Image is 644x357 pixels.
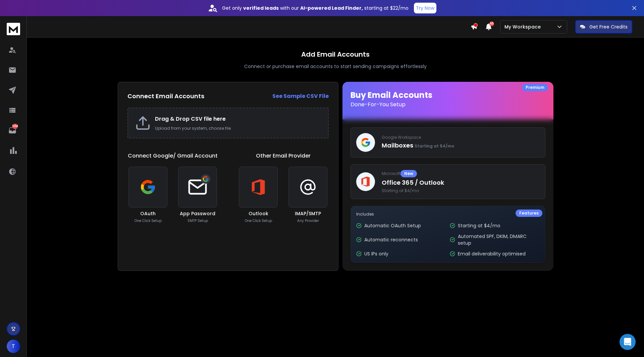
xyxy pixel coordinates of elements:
p: One Click Setup [135,218,162,223]
h1: Buy Email Accounts [351,90,545,109]
p: Google Workspace [382,135,540,140]
button: T [7,340,20,353]
p: Automated SPF, DKIM, DMARC setup [458,233,539,246]
div: Open Intercom Messenger [620,334,636,350]
p: Starting at $4/mo [458,222,500,229]
p: Try Now [416,5,434,11]
p: Done-For-You Setup [351,101,545,109]
div: Features [516,210,542,217]
strong: verified leads [243,5,279,11]
p: US IPs only [364,250,388,257]
strong: AI-powered Lead Finder, [300,5,363,11]
h1: Add Email Accounts [301,50,370,59]
p: Any Provider [297,218,319,223]
p: Automatic OAuth Setup [364,222,421,229]
div: Premium [522,84,548,91]
h3: IMAP/SMTP [295,210,321,217]
button: Get Free Credits [575,20,632,34]
p: Mailboxes [382,141,540,150]
h3: Outlook [249,210,268,217]
a: 1464 [6,124,19,137]
h2: Drag & Drop CSV file here [155,115,321,123]
strong: See Sample CSV File [272,92,329,100]
p: Connect or purchase email accounts to start sending campaigns effortlessly [244,63,427,70]
h2: Connect Email Accounts [127,92,204,101]
div: New [400,170,417,177]
a: See Sample CSV File [272,92,329,100]
p: Automatic reconnects [364,236,418,243]
img: logo [7,23,20,35]
p: Email deliverability optimised [458,250,526,257]
button: Try Now [414,3,436,13]
p: Microsoft [382,170,540,177]
p: One Click Setup [245,218,272,223]
p: Office 365 / Outlook [382,178,540,187]
p: Includes [356,212,540,217]
h1: Other Email Provider [256,152,311,160]
span: Starting at $4/mo [415,143,454,149]
h3: OAuth [140,210,156,217]
p: SMTP Setup [187,218,208,223]
p: My Workspace [504,23,543,30]
span: 50 [489,21,494,26]
span: Starting at $4/mo [382,188,540,193]
p: 1464 [12,124,18,129]
h1: Connect Google/ Gmail Account [128,152,218,160]
h3: App Password [180,210,215,217]
p: Get only with our starting at $22/mo [222,5,409,11]
p: Upload from your system, choose file [155,126,321,131]
p: Get Free Credits [589,23,628,30]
